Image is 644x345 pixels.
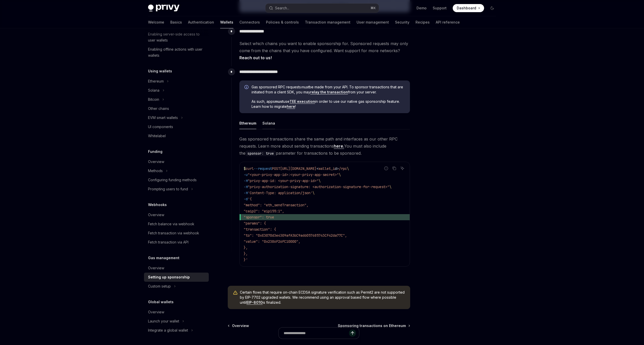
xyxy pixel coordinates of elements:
[148,221,194,227] div: Fetch balance via webhook
[395,16,409,28] a: Security
[246,300,263,305] a: EIP-8010
[144,45,209,60] a: Enabling offline actions with user wallets
[275,5,289,11] div: Search...
[244,185,248,189] span: -H
[399,165,406,172] button: Ask AI
[148,283,171,289] div: Custom setup
[244,203,308,207] span: "method": "eth_sendTransaction",
[254,166,272,171] span: --request
[148,274,190,280] div: Setting up sponsorship
[338,323,410,328] a: Sponsoring transactions on Ethereum
[262,117,275,129] button: Solana
[220,16,233,28] a: Wallets
[265,4,379,13] button: Search...⌘K
[144,273,209,282] a: Setting up sponsorship
[144,131,209,140] a: Whitelabel
[272,166,280,171] span: POST
[144,166,170,175] button: Methods
[228,323,249,328] a: Overview
[148,31,206,43] div: Enabling server-side access to user wallets
[148,265,164,271] div: Overview
[148,212,164,218] div: Overview
[144,157,209,166] a: Overview
[280,166,317,171] span: [URL][DOMAIN_NAME]
[148,202,167,208] h5: Webhooks
[144,229,209,238] a: Fetch transaction via webhook
[244,257,248,262] span: }'
[148,177,197,183] div: Configuring funding methods
[144,77,171,86] button: Ethereum
[244,172,248,177] span: -u
[232,323,249,328] span: Overview
[148,159,164,165] div: Overview
[488,4,496,12] button: Toggle dark mode
[244,191,248,195] span: -H
[248,197,252,201] span: '{
[148,46,206,58] div: Enabling offline actions with user wallets
[244,221,266,226] span: "params": {
[244,245,248,250] span: },
[266,16,299,28] a: Policies & controls
[319,166,335,171] span: wallet_i
[339,166,347,171] span: /rpc
[338,323,406,328] span: Sponsoring transactions on Ethereum
[148,5,179,12] img: dark logo
[148,16,164,28] a: Welcome
[457,6,476,11] span: Dashboard
[383,165,389,172] button: Report incorrect code
[144,282,178,291] button: Custom setup
[239,55,272,60] a: Reach out to us!
[148,186,188,192] div: Prompting users to fund
[244,239,300,244] span: "value": "0x2386F26FC10000",
[144,326,196,335] button: Integrate a global wallet
[337,166,339,171] span: >
[347,166,349,171] span: \
[317,166,319,171] span: <
[417,6,427,11] a: Demo
[357,16,389,28] a: User management
[148,106,169,112] div: Other chains
[436,16,460,28] a: API reference
[319,178,321,183] span: \
[239,117,256,129] button: Ethereum
[148,239,189,245] div: Fetch transaction via API
[275,99,283,104] strong: must
[144,95,167,104] button: Bitcoin
[244,251,248,256] span: },
[252,99,405,109] span: As such, apps use in order to use our native gas sponsorship feature. Learn how to migrate !
[252,85,405,95] span: Gas sponsored RPC requests be made from your API. To sponsor transactions that are initiated from...
[144,317,187,326] button: Launch your wallet
[148,327,188,333] div: Integrate a global wallet
[148,230,199,236] div: Fetch transaction via webhook
[144,86,167,95] button: Solana
[144,210,209,219] a: Overview
[416,16,430,28] a: Recipes
[148,309,164,315] div: Overview
[244,178,248,183] span: -H
[148,318,179,324] div: Launch your wallet
[248,191,313,195] span: 'Content-Type: application/json'
[148,96,159,103] div: Bitcoin
[334,144,344,149] a: here.
[148,78,164,84] div: Ethereum
[453,4,484,12] a: Dashboard
[144,122,209,131] a: UI components
[239,40,410,61] span: Select which chains you want to enable sponsorship for. Sponsored requests may only come from the...
[244,233,347,238] span: "to": "0xE3070d3e4309afA3bC9a6b057685743CF42da77C",
[287,104,295,109] a: here
[245,151,276,156] code: sponsor: true
[148,68,172,74] h5: Using wallets
[233,290,238,295] svg: Warning
[148,149,162,155] h5: Funding
[244,85,250,90] svg: Info
[335,166,337,171] span: d
[240,290,405,305] span: Certain flows that require on-chain ECDSA signature verification such as Permit2 are not supporte...
[289,99,315,104] a: TEE execution
[170,16,182,28] a: Basics
[246,166,254,171] span: curl
[144,175,209,185] a: Configuring funding methods
[370,6,376,10] span: ⌘ K
[433,6,447,11] a: Support
[391,165,398,172] button: Copy the contents from the code block
[305,16,350,28] a: Transaction management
